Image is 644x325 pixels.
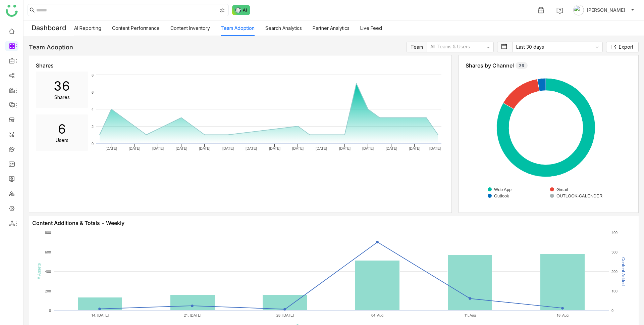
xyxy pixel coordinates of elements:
a: Partner Analytics [313,25,350,31]
text: 400 [45,269,51,274]
img: search-type.svg [219,8,225,13]
img: help.svg [556,7,563,14]
text: [DATE] [152,146,164,151]
text: 0 [92,141,94,146]
text: 800 [45,230,51,235]
text: # Assets [36,263,42,279]
text: 11. Aug [464,313,476,318]
a: Live Feed [360,25,382,31]
text: 2 [92,124,94,129]
text: 200 [45,289,51,293]
text: Web App [494,187,512,192]
img: logo [6,5,18,17]
text: 04. Aug [371,313,383,318]
text: [DATE] [222,146,234,151]
text: 0 [611,308,613,313]
text: [DATE] [316,146,327,151]
a: AI Reporting [74,25,101,31]
text: [DATE] [246,146,257,151]
a: Search Analytics [265,25,302,31]
text: [DATE] [106,146,117,151]
div: 36 [516,62,528,69]
text: 28. [DATE] [276,313,294,318]
div: Shares by Channel [466,62,632,69]
text: 300 [611,250,618,254]
text: [DATE] [176,146,187,151]
span: Export [619,43,633,51]
a: Content Inventory [170,25,210,31]
text: Outlook [494,193,509,198]
img: avatar [573,5,584,15]
text: [DATE] [339,146,351,151]
text: 4 [92,107,94,112]
text: [DATE] [429,146,441,151]
text: 6 [92,90,94,95]
text: 200 [611,269,618,274]
span: Team [411,44,423,50]
div: Content Additions & Totals - Weekly [32,220,635,226]
div: 6 [54,121,70,137]
text: [DATE] [409,146,420,151]
div: Users [54,137,70,144]
button: [PERSON_NAME] [572,5,636,15]
text: 600 [45,250,51,254]
span: [PERSON_NAME] [587,6,625,14]
div: 36 [54,78,70,94]
text: 400 [611,230,618,235]
text: [DATE] [199,146,210,151]
nz-select-item: Last 30 days [516,42,599,52]
text: 100 [611,289,618,293]
div: Shares [54,94,70,101]
text: [DATE] [386,146,397,151]
text: 21. [DATE] [184,313,201,318]
text: 0 [49,308,51,313]
div: Shares [36,62,445,69]
text: 18. Aug [556,313,569,318]
text: [DATE] [362,146,374,151]
text: 8 [92,73,94,78]
a: Content Performance [112,25,160,31]
text: 14. [DATE] [91,313,109,318]
text: [DATE] [269,146,280,151]
button: Export [606,42,639,52]
text: [DATE] [129,146,140,151]
text: Content Added [621,257,626,286]
text: OUTLOOK-CALENDER [556,193,603,198]
img: ask-buddy-normal.svg [232,5,250,15]
a: Team Adoption [221,25,255,31]
text: [DATE] [292,146,304,151]
div: Dashboard [23,20,74,36]
div: Team Adoption [29,44,73,51]
text: Gmail [556,187,568,192]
